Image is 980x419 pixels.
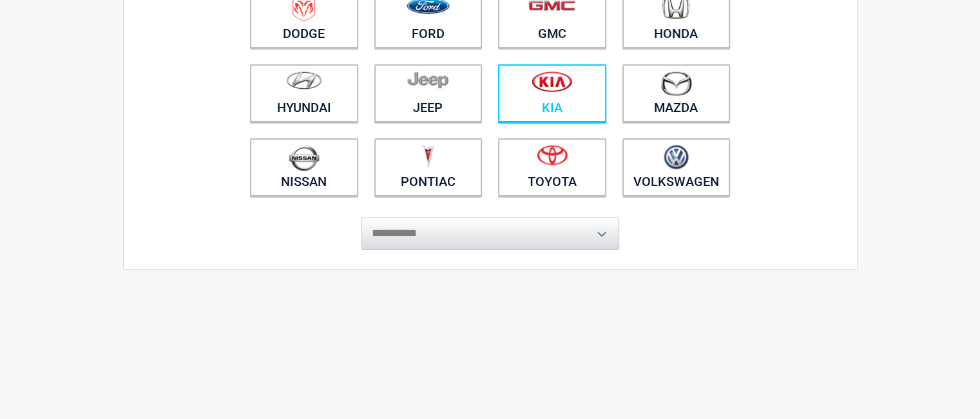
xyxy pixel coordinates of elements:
[250,64,358,122] a: Hyundai
[664,145,689,170] img: volkswagen
[421,145,434,169] img: pontiac
[622,64,731,122] a: Mazda
[622,138,731,196] a: Volkswagen
[250,138,358,196] a: Nissan
[374,64,483,122] a: Jeep
[407,71,448,89] img: jeep
[532,71,572,92] img: kia
[286,71,322,89] img: hyundai
[289,145,320,171] img: nissan
[374,138,483,196] a: Pontiac
[498,64,606,122] a: Kia
[660,71,692,96] img: mazda
[498,138,606,196] a: Toyota
[537,145,568,165] img: toyota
